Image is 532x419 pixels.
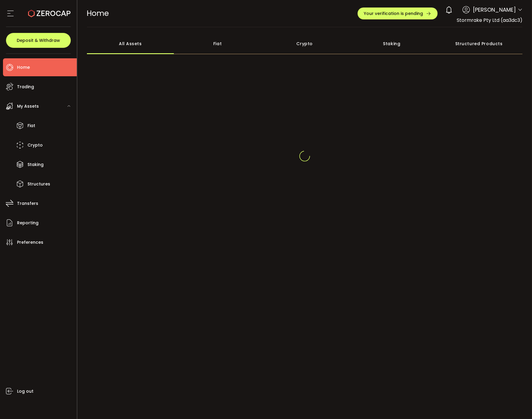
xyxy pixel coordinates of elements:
[17,63,30,72] span: Home
[17,83,34,91] span: Trading
[87,8,109,19] span: Home
[17,387,33,396] span: Log out
[6,33,71,48] button: Deposit & Withdraw
[457,17,522,24] span: Stormrake Pty Ltd (aa3dc3)
[261,33,348,54] div: Crypto
[473,6,516,14] span: [PERSON_NAME]
[17,219,39,227] span: Reporting
[27,160,44,169] span: Staking
[358,7,438,19] button: Your verification is pending
[17,199,38,208] span: Transfers
[27,180,50,188] span: Structures
[17,238,43,247] span: Preferences
[174,33,261,54] div: Fiat
[435,33,522,54] div: Structured Products
[364,11,423,16] span: Your verification is pending
[17,38,60,42] span: Deposit & Withdraw
[17,102,39,111] span: My Assets
[27,141,43,150] span: Crypto
[87,33,174,54] div: All Assets
[348,33,436,54] div: Staking
[27,121,35,130] span: Fiat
